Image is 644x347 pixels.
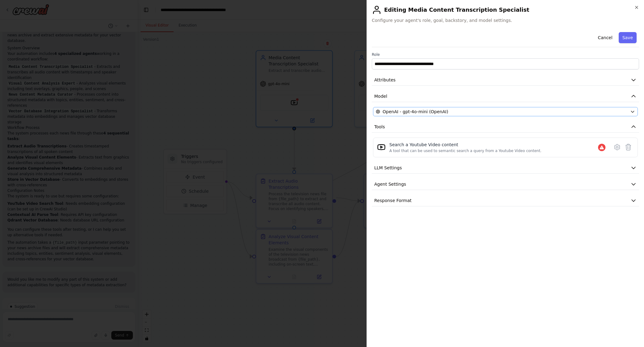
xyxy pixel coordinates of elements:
[374,181,406,187] span: Agent Settings
[372,52,639,57] label: Role
[377,143,386,151] img: YoutubeVideoSearchTool
[374,77,396,83] span: Attributes
[372,17,639,23] span: Configure your agent's role, goal, backstory, and model settings.
[383,109,448,115] span: OpenAI - gpt-4o-mini (OpenAI)
[623,142,634,153] button: Delete tool
[372,179,639,190] button: Agent Settings
[374,124,385,130] span: Tools
[594,32,616,43] button: Cancel
[374,93,387,99] span: Model
[619,32,637,43] button: Save
[389,142,541,148] div: Search a Youtube Video content
[372,162,639,174] button: LLM Settings
[372,74,639,86] button: Attributes
[372,121,639,133] button: Tools
[372,195,639,206] button: Response Format
[374,165,402,171] span: LLM Settings
[372,5,639,15] h2: Editing Media Content Transcription Specialist
[389,148,541,153] div: A tool that can be used to semantic search a query from a Youtube Video content.
[374,197,412,204] span: Response Format
[372,91,639,102] button: Model
[612,142,623,153] button: Configure tool
[373,107,638,116] button: OpenAI - gpt-4o-mini (OpenAI)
